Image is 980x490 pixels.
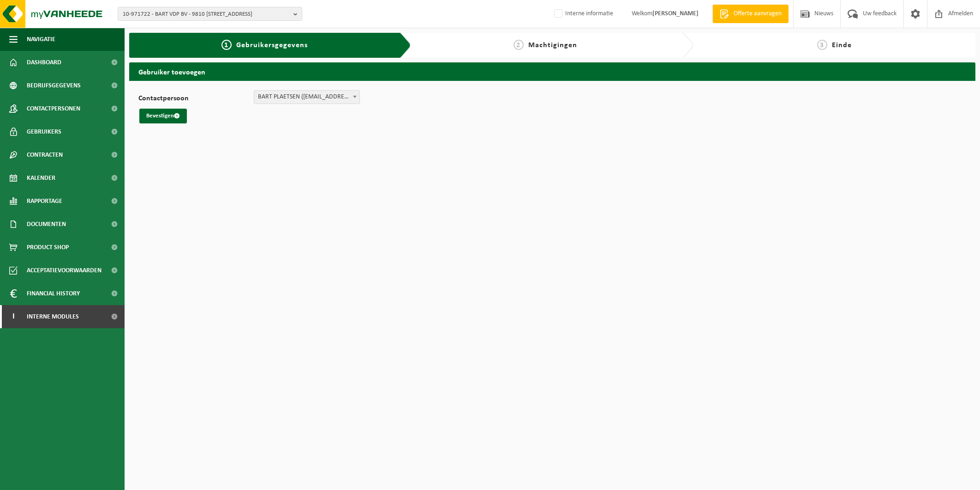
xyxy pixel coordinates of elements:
span: I [9,305,18,328]
span: Rapportage [27,190,62,213]
span: 1 [221,40,232,50]
label: Contactpersoon [138,95,254,104]
span: Einde [832,42,852,49]
span: BART PLAETSEN (info@bartvdp.be) [254,91,359,104]
span: Navigatie [27,28,55,51]
span: Bedrijfsgegevens [27,74,81,97]
span: Interne modules [27,305,79,328]
span: 10-971722 - BART VDP BV - 9810 [STREET_ADDRESS] [123,7,290,21]
span: Offerte aanvragen [731,9,784,18]
span: Documenten [27,213,66,236]
span: Machtigingen [528,42,577,49]
span: Dashboard [27,51,61,74]
span: 3 [817,40,827,50]
span: Kalender [27,166,55,190]
label: Interne informatie [552,7,613,21]
span: Acceptatievoorwaarden [27,259,102,282]
span: Contracten [27,143,63,166]
span: BART PLAETSEN (info@bartvdp.be) [254,90,360,104]
strong: [PERSON_NAME] [652,10,699,17]
a: Offerte aanvragen [712,5,789,23]
span: Gebruikersgegevens [236,42,308,49]
span: Financial History [27,282,80,305]
button: 10-971722 - BART VDP BV - 9810 [STREET_ADDRESS] [118,7,302,21]
span: Contactpersonen [27,97,80,120]
span: Product Shop [27,236,69,259]
span: 2 [514,40,524,50]
h2: Gebruiker toevoegen [129,62,975,80]
span: Gebruikers [27,120,61,143]
button: Bevestigen [139,109,187,123]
